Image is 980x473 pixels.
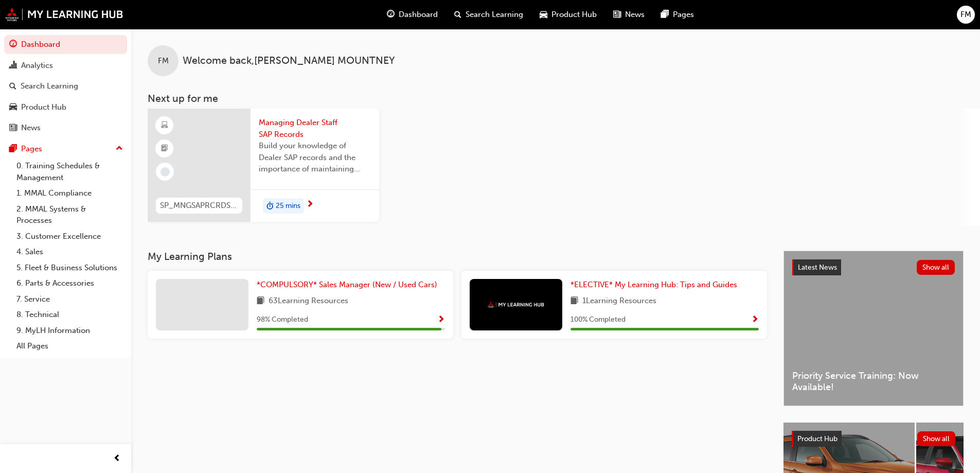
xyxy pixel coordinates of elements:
span: 98 % Completed [257,314,308,326]
span: *ELECTIVE* My Learning Hub: Tips and Guides [571,280,737,289]
a: *ELECTIVE* My Learning Hub: Tips and Guides [571,279,741,291]
span: SP_MNGSAPRCRDS_M1 [160,200,238,212]
span: 1 Learning Resources [582,295,656,308]
span: 25 mins [276,200,300,212]
span: Welcome back , [PERSON_NAME] MOUNTNEY [183,55,395,67]
img: mmal [5,8,123,21]
span: book-icon [571,295,578,308]
span: 100 % Completed [571,314,626,326]
div: Product Hub [21,101,66,113]
button: Show all [917,260,955,275]
span: up-icon [116,142,123,155]
span: Latest News [798,263,837,272]
a: 9. MyLH Information [12,323,127,339]
a: SP_MNGSAPRCRDS_M1Managing Dealer Staff SAP RecordsBuild your knowledge of Dealer SAP records and ... [148,109,379,222]
a: 6. Parts & Accessories [12,275,127,291]
span: Build your knowledge of Dealer SAP records and the importance of maintaining your staff records i... [259,140,371,175]
a: Latest NewsShow all [792,259,955,276]
button: Pages [4,139,127,159]
span: guage-icon [9,40,17,49]
a: 4. Sales [12,244,127,260]
button: Show Progress [437,313,445,326]
span: learningRecordVerb_NONE-icon [161,167,170,177]
span: *COMPULSORY* Sales Manager (New / Used Cars) [257,280,437,289]
span: Product Hub [797,434,838,443]
a: Latest NewsShow allPriority Service Training: Now Available! [783,251,964,406]
span: Show Progress [437,316,445,325]
a: pages-iconPages [653,4,702,25]
button: Show Progress [751,313,759,326]
a: 5. Fleet & Business Solutions [12,260,127,276]
a: *COMPULSORY* Sales Manager (New / Used Cars) [257,279,441,291]
span: book-icon [257,295,264,308]
span: next-icon [306,200,314,209]
div: Pages [21,143,42,155]
span: 63 Learning Resources [269,295,348,308]
a: Search Learning [4,77,127,96]
span: pages-icon [9,145,17,154]
a: guage-iconDashboard [379,4,446,25]
span: guage-icon [387,8,395,21]
img: mmal [488,302,544,308]
a: car-iconProduct Hub [531,4,605,25]
span: Managing Dealer Staff SAP Records [259,117,371,140]
h3: Next up for me [131,93,980,104]
span: booktick-icon [161,142,168,155]
span: FM [960,9,971,21]
span: search-icon [454,8,461,21]
span: car-icon [9,103,17,112]
a: 3. Customer Excellence [12,229,127,244]
span: News [625,9,645,21]
span: learningResourceType_ELEARNING-icon [161,119,168,132]
span: FM [158,55,169,67]
a: 8. Technical [12,307,127,323]
span: Dashboard [399,9,438,21]
a: 0. Training Schedules & Management [12,158,127,185]
a: 1. MMAL Compliance [12,185,127,201]
a: News [4,118,127,137]
button: Show all [917,431,956,446]
span: news-icon [613,8,621,21]
a: Dashboard [4,35,127,54]
span: chart-icon [9,61,17,71]
a: Product HubShow all [792,431,955,447]
span: search-icon [9,82,16,91]
span: Pages [673,9,694,21]
span: duration-icon [266,199,274,213]
a: 7. Service [12,291,127,307]
span: pages-icon [661,8,669,21]
span: news-icon [9,124,17,133]
span: car-icon [540,8,547,21]
h3: My Learning Plans [148,251,767,262]
a: Analytics [4,56,127,75]
span: prev-icon [113,452,121,465]
span: Search Learning [466,9,523,21]
a: search-iconSearch Learning [446,4,531,25]
button: FM [957,6,975,24]
a: 2. MMAL Systems & Processes [12,201,127,229]
span: Priority Service Training: Now Available! [792,370,955,393]
div: Search Learning [21,80,78,92]
button: DashboardAnalyticsSearch LearningProduct HubNews [4,33,127,139]
div: Analytics [21,60,53,72]
span: Show Progress [751,316,759,325]
div: News [21,122,41,134]
a: Product Hub [4,98,127,117]
span: Product Hub [551,9,597,21]
a: news-iconNews [605,4,653,25]
a: All Pages [12,338,127,354]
